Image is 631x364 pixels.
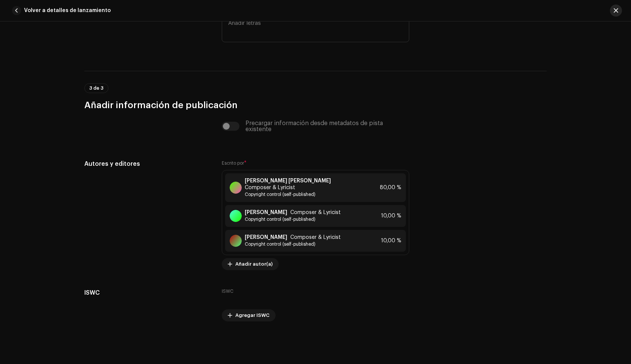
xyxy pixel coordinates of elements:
button: Añadir autor(a) [222,258,279,270]
h3: Añadir información de publicación [84,99,547,111]
span: Agregar ISWC [235,308,270,323]
span: 80,00 % [380,185,401,191]
strong: [PERSON_NAME] [245,210,287,216]
h5: ISWC [84,288,210,297]
strong: [PERSON_NAME] [245,234,287,240]
label: ISWC [222,288,233,294]
span: 10,00 % [381,238,401,244]
span: Copyright control (self-published) [245,216,341,222]
span: 10,00 % [381,213,401,219]
button: Agregar ISWC [222,309,276,321]
span: Añadir autor(a) [235,257,273,272]
h5: Autores y editores [84,159,210,168]
small: Escrito por [222,161,244,165]
span: Composer & Lyricist [290,234,341,240]
span: Copyright control (self-published) [245,191,363,197]
span: Copyright control (self-published) [245,241,341,247]
span: Composer & Lyricist [290,210,341,216]
span: Composer & Lyricist [245,185,295,191]
strong: [PERSON_NAME] [PERSON_NAME] [245,178,331,184]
